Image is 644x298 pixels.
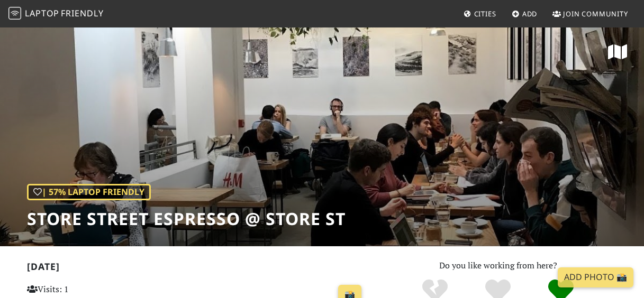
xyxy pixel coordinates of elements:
[25,7,59,19] span: Laptop
[27,184,151,201] div: | 57% Laptop Friendly
[61,7,103,19] span: Friendly
[8,7,21,20] img: LaptopFriendly
[474,9,496,18] span: Cities
[507,4,542,23] a: Add
[27,209,346,229] h1: Store Street Espresso @ Store St
[558,267,633,287] a: Add Photo 📸
[563,9,628,18] span: Join Community
[379,259,618,273] p: Do you like working from here?
[548,4,632,23] a: Join Community
[27,261,366,276] h2: [DATE]
[8,5,104,23] a: LaptopFriendly LaptopFriendly
[522,9,538,18] span: Add
[459,4,501,23] a: Cities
